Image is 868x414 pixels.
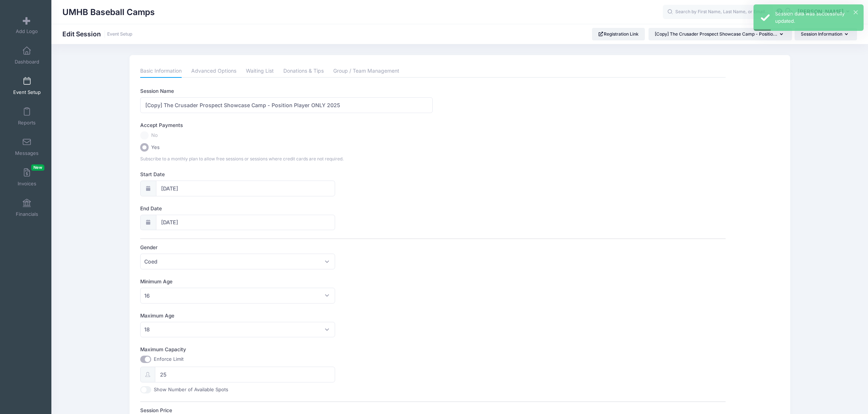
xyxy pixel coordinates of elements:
label: Gender [140,244,433,251]
input: 0 [155,367,335,382]
label: Minimum Age [140,278,433,285]
a: Financials [10,195,44,221]
span: Financials [16,211,38,217]
input: Yes [140,143,149,152]
a: Registration Link [592,28,645,40]
button: Session Information [795,28,857,40]
a: Dashboard [10,43,44,68]
span: Reports [18,120,36,126]
span: Coed [144,258,157,265]
label: Enforce Limit [154,356,184,363]
span: Dashboard [15,59,39,65]
a: Donations & Tips [283,65,324,78]
a: InvoicesNew [10,164,44,190]
a: Event Setup [107,32,132,37]
span: 16 [144,292,150,299]
span: 16 [140,288,335,304]
span: 18 [140,322,335,338]
a: Waiting List [246,65,274,78]
span: Invoices [18,181,36,187]
input: Session Name [140,97,433,113]
span: Subscribe to a monthly plan to allow free sessions or sessions where credit cards are not required. [140,156,344,161]
span: No [151,132,158,139]
button: [Copy] The Crusader Prospect Showcase Camp - Positio... [649,28,792,40]
label: Accept Payments [140,121,183,129]
label: Maximum Age [140,312,433,319]
h1: UMHB Baseball Camps [62,4,155,21]
span: Yes [151,144,160,151]
span: Coed [140,254,335,269]
label: Start Date [140,171,433,178]
a: Reports [10,103,44,129]
a: Group / Team Management [333,65,399,78]
button: × [854,10,858,14]
span: 18 [144,326,150,333]
a: Add Logo [10,12,44,38]
span: New [31,164,44,171]
a: Basic Information [140,65,182,78]
span: Messages [15,150,39,156]
label: Session Price [140,407,433,414]
span: Event Setup [13,89,41,95]
label: End Date [140,205,433,212]
h1: Edit Session [62,30,132,38]
a: Advanced Options [191,65,236,78]
div: Session data was successfully updated. [775,10,858,25]
label: Maximum Capacity [140,346,433,353]
a: Event Setup [10,73,44,99]
button: [PERSON_NAME] [793,4,857,21]
label: Show Number of Available Spots [154,386,228,393]
a: Messages [10,134,44,160]
input: Search by First Name, Last Name, or Email... [663,5,773,19]
span: Add Logo [16,28,38,34]
span: [Copy] The Crusader Prospect Showcase Camp - Positio... [655,31,777,37]
label: Session Name [140,87,433,95]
